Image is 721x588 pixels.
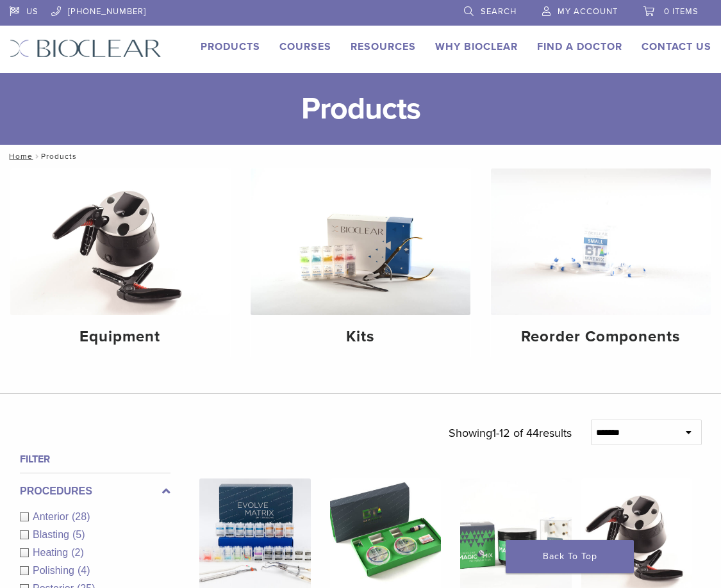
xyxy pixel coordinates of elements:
p: Showing results [449,420,572,446]
a: Contact Us [642,40,711,53]
a: Courses [279,40,331,53]
img: Kits [251,168,470,315]
span: 0 items [664,6,699,17]
a: Home [5,152,33,161]
a: Find A Doctor [537,40,622,53]
span: Heating [33,547,71,558]
h4: Kits [261,325,460,348]
img: Equipment [10,168,230,315]
span: Blasting [33,529,72,540]
img: Reorder Components [491,168,711,315]
span: Polishing [33,565,78,576]
span: (2) [71,547,84,558]
a: Back To Top [506,540,634,573]
a: Products [201,40,260,53]
span: (5) [72,529,85,540]
h4: Reorder Components [501,325,700,348]
a: Resources [351,40,416,53]
span: My Account [558,6,618,17]
img: Bioclear [10,39,162,58]
span: (28) [72,511,90,522]
span: 1-12 of 44 [492,426,539,440]
a: Equipment [10,168,230,357]
span: / [33,153,41,159]
span: (4) [78,565,90,576]
span: Search [481,6,517,17]
a: Kits [251,168,470,357]
span: Anterior [33,511,72,522]
label: Procedures [20,484,170,499]
a: Reorder Components [491,168,711,357]
h4: Equipment [21,325,220,348]
h4: Filter [20,452,170,467]
a: Why Bioclear [435,40,518,53]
